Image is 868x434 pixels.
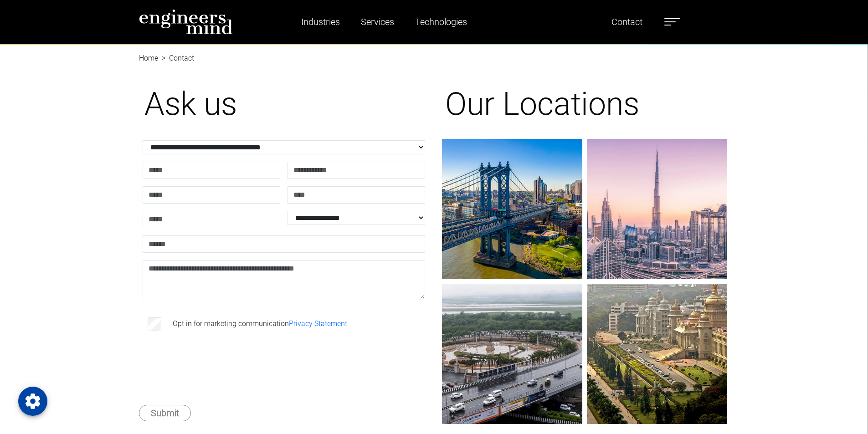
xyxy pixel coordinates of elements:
[139,44,729,55] nav: breadcrumb
[173,318,347,329] label: Opt in for marketing communication
[587,139,727,279] img: gif
[158,53,194,64] li: Contact
[144,85,423,123] h1: Ask us
[298,11,344,32] a: Industries
[139,405,191,421] button: Submit
[442,139,582,279] img: gif
[289,319,347,328] a: Privacy Statement
[608,11,646,32] a: Contact
[144,347,283,383] iframe: reCAPTCHA
[442,284,582,424] img: gif
[139,9,233,35] img: logo
[357,11,398,32] a: Services
[411,11,471,32] a: Technologies
[139,54,158,62] a: Home
[587,284,727,424] img: gif
[445,85,724,123] h1: Our Locations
